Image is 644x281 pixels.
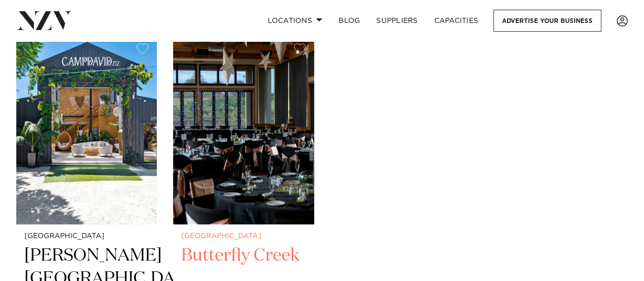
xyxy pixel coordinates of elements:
small: [GEOGRAPHIC_DATA] [24,233,149,240]
small: [GEOGRAPHIC_DATA] [181,233,305,240]
img: nzv-logo.png [16,11,72,30]
a: BLOG [330,10,368,32]
a: Locations [259,10,330,32]
a: SUPPLIERS [368,10,426,32]
a: Advertise your business [493,10,601,32]
a: Capacities [426,10,487,32]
